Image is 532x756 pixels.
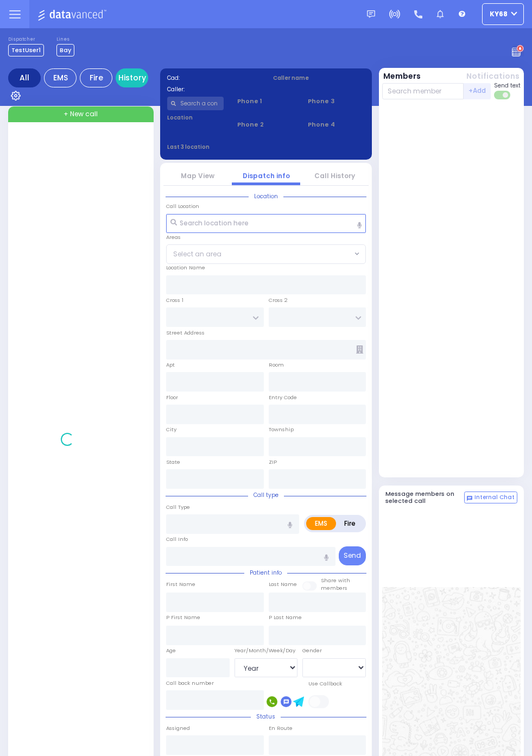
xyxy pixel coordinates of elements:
span: Send text [494,81,521,90]
span: Select an area [173,249,221,259]
span: Other building occupants [356,345,363,354]
label: State [166,458,180,466]
label: Call Info [166,535,188,543]
span: Phone 3 [308,97,365,106]
label: Room [269,361,284,369]
label: P First Name [166,614,200,621]
label: Gender [302,647,322,654]
label: Fire [335,517,364,530]
a: Call History [314,171,355,180]
span: Phone 1 [237,97,294,106]
button: Notifications [466,71,520,82]
label: City [166,426,176,433]
input: Search location here [166,214,366,234]
button: Internal Chat [464,492,517,503]
label: Apt [166,361,175,369]
div: All [8,68,41,87]
button: Send [339,546,366,565]
label: Entry Code [269,394,297,401]
label: Floor [166,394,178,401]
label: Cross 1 [166,297,183,304]
small: Share with [321,577,350,584]
span: members [321,584,347,591]
img: comment-alt.png [467,496,472,501]
label: Lines [56,36,74,43]
span: Internal Chat [474,494,515,501]
label: Use Callback [308,680,342,688]
label: Caller: [167,85,259,93]
button: Members [383,71,421,82]
span: Bay [56,44,74,56]
h5: Message members on selected call [385,490,465,505]
input: Search member [382,83,464,99]
span: Call type [248,491,284,499]
label: Caller name [273,74,365,82]
label: En Route [269,724,293,732]
label: Cad: [167,74,259,82]
input: Search a contact [167,97,224,110]
label: P Last Name [269,614,302,621]
span: Phone 4 [308,120,365,129]
img: Logo [37,8,110,21]
label: Turn off text [494,90,511,100]
div: Fire [80,68,112,87]
button: ky68 [482,3,524,25]
label: Cross 2 [269,297,288,304]
img: message.svg [367,10,375,18]
label: First Name [166,581,195,588]
label: Township [269,426,294,433]
a: History [116,68,148,87]
label: ZIP [269,458,277,466]
label: Assigned [166,724,190,732]
span: Location [249,192,283,200]
label: Location [167,114,224,122]
label: Areas [166,234,181,241]
div: Year/Month/Week/Day [235,647,298,654]
label: Last Name [269,581,297,588]
a: Dispatch info [243,171,290,180]
a: Map View [181,171,214,180]
span: + New call [64,109,98,119]
label: Call Type [166,503,190,511]
span: TestUser1 [8,44,44,56]
label: Age [166,647,176,654]
span: Status [251,713,281,721]
label: Call Location [166,203,199,210]
span: ky68 [490,9,508,19]
label: EMS [306,517,336,530]
div: EMS [44,68,77,87]
label: Street Address [166,329,205,337]
span: Phone 2 [237,120,294,129]
span: Patient info [244,569,287,577]
label: Call back number [166,679,214,687]
label: Last 3 location [167,143,267,151]
label: Dispatcher [8,36,35,43]
label: Location Name [166,264,205,272]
